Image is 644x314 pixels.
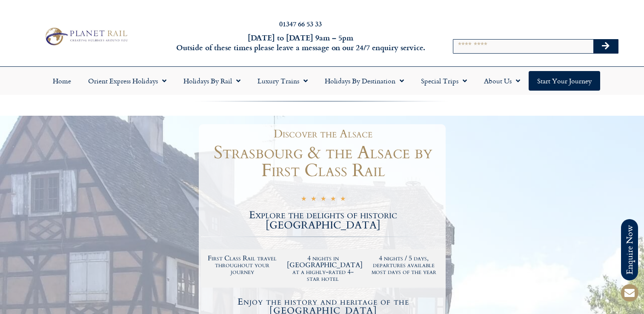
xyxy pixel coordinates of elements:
[205,128,441,140] h1: Discover the Alsace
[44,71,80,91] a: Home
[42,26,130,47] img: Planet Rail Train Holidays Logo
[340,195,346,205] i: ★
[330,195,336,205] i: ★
[529,71,600,91] a: Start your Journey
[4,71,640,91] nav: Menu
[174,33,427,53] h6: [DATE] to [DATE] 9am – 5pm Outside of these times please leave a message on our 24/7 enquiry serv...
[593,40,618,53] button: Search
[301,194,346,205] div: 5/5
[175,71,249,91] a: Holidays by Rail
[316,71,412,91] a: Holidays by Destination
[279,19,322,29] a: 01347 66 53 33
[249,71,316,91] a: Luxury Trains
[201,144,446,180] h1: Strasbourg & the Alsace by First Class Rail
[201,210,446,231] h2: Explore the delights of historic [GEOGRAPHIC_DATA]
[301,195,306,205] i: ★
[206,255,279,275] h2: First Class Rail travel throughout your journey
[311,195,316,205] i: ★
[287,255,359,282] h2: 4 nights in [GEOGRAPHIC_DATA] at a highly-rated 4-star hotel
[368,255,440,275] h2: 4 nights / 5 days, departures available most days of the year
[412,71,475,91] a: Special Trips
[80,71,175,91] a: Orient Express Holidays
[475,71,529,91] a: About Us
[321,195,326,205] i: ★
